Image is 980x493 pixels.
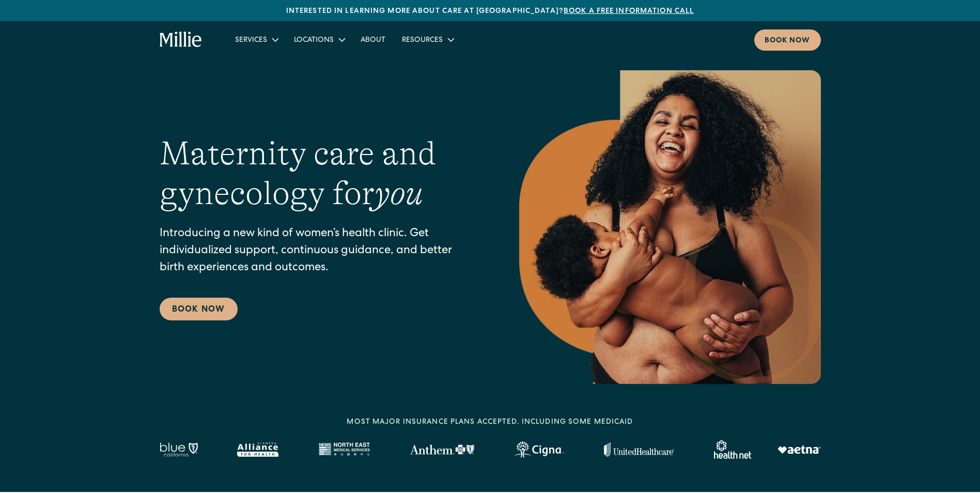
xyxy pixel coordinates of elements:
em: you [375,175,423,212]
img: Healthnet logo [714,440,753,459]
a: Book Now [160,298,238,320]
div: Resources [402,35,443,46]
img: Aetna logo [777,445,821,454]
h1: Maternity care and gynecology for [160,134,478,213]
a: About [352,31,394,48]
img: Cigna logo [514,441,564,458]
img: North East Medical Services logo [318,442,370,457]
div: Book now [765,36,811,47]
p: Introducing a new kind of women’s health clinic. Get individualized support, continuous guidance,... [160,226,478,277]
img: Smiling mother with her baby in arms, celebrating body positivity and the nurturing bond of postp... [519,70,821,384]
div: MOST MAJOR INSURANCE PLANS ACCEPTED, INCLUDING some MEDICAID [347,417,633,428]
img: Alameda Alliance logo [237,442,278,457]
div: Services [235,35,267,46]
div: Locations [294,35,334,46]
a: Book a free information call [564,8,694,15]
div: Resources [394,31,461,48]
img: United Healthcare logo [604,442,674,457]
a: home [160,32,203,48]
div: Services [227,31,286,48]
a: Book now [754,29,821,51]
div: Locations [286,31,352,48]
img: Blue California logo [160,442,198,457]
img: Anthem Logo [410,444,474,455]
